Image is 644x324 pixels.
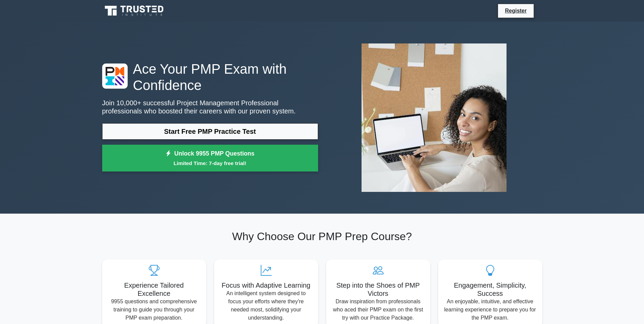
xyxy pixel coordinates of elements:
[332,298,425,322] p: Draw inspiration from professionals who aced their PMP exam on the first try with our Practice Pa...
[102,123,318,140] a: Start Free PMP Practice Test
[220,281,313,289] h5: Focus with Adaptive Learning
[220,289,313,322] p: An intelligent system designed to focus your efforts where they're needed most, solidifying your ...
[108,298,201,322] p: 9955 questions and comprehensive training to guide you through your PMP exam preparation.
[108,281,201,298] h5: Experience Tailored Excellence
[501,6,531,15] a: Register
[102,145,318,172] a: Unlock 9955 PMP QuestionsLimited Time: 7-day free trial!
[444,281,537,298] h5: Engagement, Simplicity, Success
[102,230,542,243] h2: Why Choose Our PMP Prep Course?
[111,159,310,167] small: Limited Time: 7-day free trial!
[102,99,318,115] p: Join 10,000+ successful Project Management Professional professionals who boosted their careers w...
[102,61,318,93] h1: Ace Your PMP Exam with Confidence
[444,298,537,322] p: An enjoyable, intuitive, and effective learning experience to prepare you for the PMP exam.
[332,281,425,298] h5: Step into the Shoes of PMP Victors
